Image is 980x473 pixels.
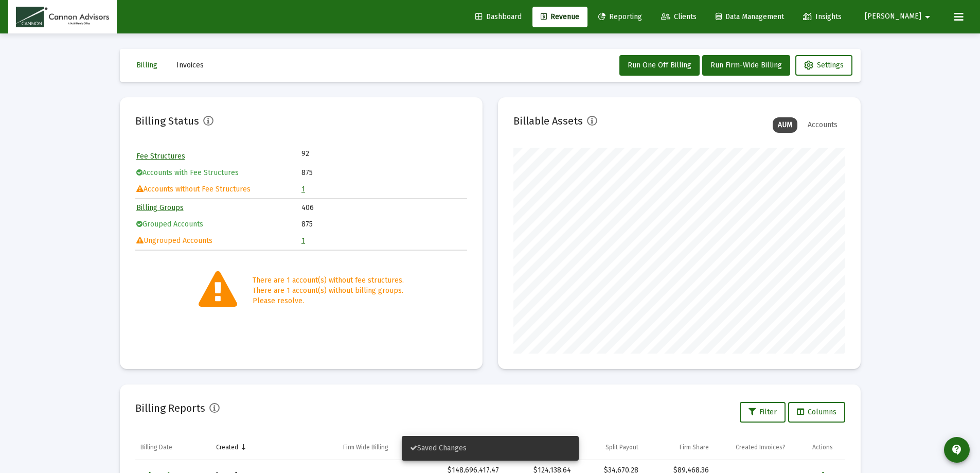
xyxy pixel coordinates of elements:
span: Columns [797,408,836,416]
td: Column Firm Share [644,435,715,460]
td: 875 [301,165,466,181]
h2: Billing Status [135,113,199,129]
div: AUM [773,117,797,133]
a: Fee Structures [136,152,185,161]
td: Column Created [211,435,320,460]
a: Insights [795,7,850,27]
div: There are 1 account(s) without fee structures. [253,275,404,286]
div: Created [216,443,238,451]
span: Invoices [176,61,204,69]
a: Reporting [590,7,650,27]
span: Filter [749,408,777,416]
td: Ungrouped Accounts [136,233,301,249]
mat-icon: contact_support [951,444,963,456]
span: [PERSON_NAME] [865,12,921,21]
td: Column Created Invoices? [714,435,807,460]
td: Column Actions [807,435,845,460]
div: Actions [812,443,833,451]
button: Settings [795,55,852,76]
div: Firm Wide Billing [343,443,388,451]
td: Grouped Accounts [136,217,301,232]
button: [PERSON_NAME] [852,6,946,27]
span: Insights [803,12,842,21]
span: Run One Off Billing [628,61,691,69]
span: Billing [136,61,157,69]
button: Run Firm-Wide Billing [702,55,790,76]
div: Billing Date [140,443,172,451]
div: Created Invoices? [736,443,786,451]
button: Run One Off Billing [619,55,700,76]
td: Accounts without Fee Structures [136,182,301,197]
td: Column Billing Date [135,435,211,460]
mat-icon: arrow_drop_down [921,7,934,27]
div: Please resolve. [253,296,404,306]
img: Dashboard [16,7,109,27]
div: Firm Share [680,443,709,451]
h2: Billing Reports [135,400,205,416]
a: Billing Groups [136,203,184,212]
div: Accounts [803,117,843,133]
button: Columns [788,402,845,423]
td: 406 [301,200,466,216]
span: Saved Changes [410,444,467,452]
div: Split Payout [605,443,638,451]
h2: Billable Assets [513,113,583,129]
td: Column Firm Wide Billing [320,435,411,460]
td: 92 [301,149,384,159]
a: Clients [653,7,705,27]
span: Dashboard [475,12,522,21]
a: Dashboard [467,7,530,27]
div: There are 1 account(s) without billing groups. [253,286,404,296]
span: Run Firm-Wide Billing [710,61,782,69]
button: Invoices [168,55,212,76]
span: Reporting [598,12,642,21]
button: Billing [128,55,166,76]
a: Data Management [707,7,792,27]
a: 1 [301,185,305,194]
span: Data Management [716,12,784,21]
button: Filter [740,402,786,423]
td: Column Split Payout [576,435,644,460]
td: Accounts with Fee Structures [136,165,301,181]
span: Settings [804,61,844,69]
td: 875 [301,217,466,232]
span: Clients [661,12,697,21]
a: Revenue [532,7,587,27]
span: Revenue [541,12,579,21]
a: 1 [301,236,305,245]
